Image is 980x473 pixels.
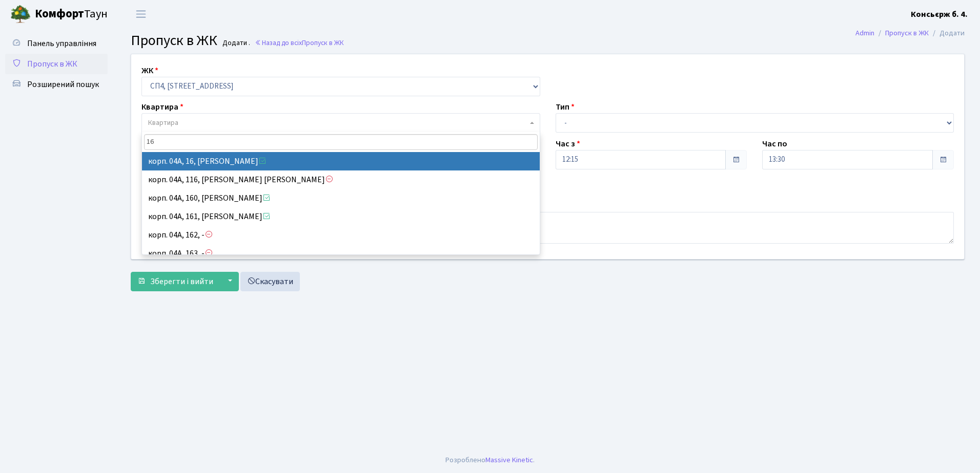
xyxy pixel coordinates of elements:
a: Пропуск в ЖК [5,54,108,74]
li: Додати [929,28,965,39]
a: Admin [855,28,874,38]
button: Переключити навігацію [128,6,154,23]
label: Квартира [141,101,183,113]
li: корп. 04А, 163, - [142,244,540,263]
span: Пропуск в ЖК [302,38,344,48]
a: Пропуск в ЖК [885,28,929,38]
span: Розширений пошук [27,79,99,90]
li: корп. 04А, 16, [PERSON_NAME] [142,152,540,170]
a: Консьєрж б. 4. [911,8,968,20]
li: корп. 04А, 162, - [142,226,540,244]
label: Час по [762,138,787,150]
b: Комфорт [35,6,84,22]
b: Консьєрж б. 4. [911,9,968,20]
span: Квартира [148,118,178,128]
span: Панель управління [27,38,96,49]
a: Massive Kinetic [485,455,533,465]
nav: breadcrumb [840,23,980,44]
span: Пропуск в ЖК [131,30,217,51]
label: Час з [556,138,580,150]
li: корп. 04А, 116, [PERSON_NAME] [PERSON_NAME] [142,170,540,189]
span: Пропуск в ЖК [27,58,77,70]
a: Назад до всіхПропуск в ЖК [255,38,344,48]
div: Розроблено . [445,455,535,466]
small: Додати . [220,39,250,48]
label: Тип [556,101,575,113]
li: корп. 04А, 160, [PERSON_NAME] [142,189,540,207]
span: Зберегти і вийти [150,276,213,287]
a: Скасувати [240,272,300,291]
span: Таун [35,6,108,23]
label: ЖК [141,64,158,77]
a: Панель управління [5,33,108,54]
li: корп. 04А, 161, [PERSON_NAME] [142,207,540,226]
img: logo.png [10,4,31,25]
button: Зберегти і вийти [131,272,220,291]
a: Розширений пошук [5,74,108,95]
